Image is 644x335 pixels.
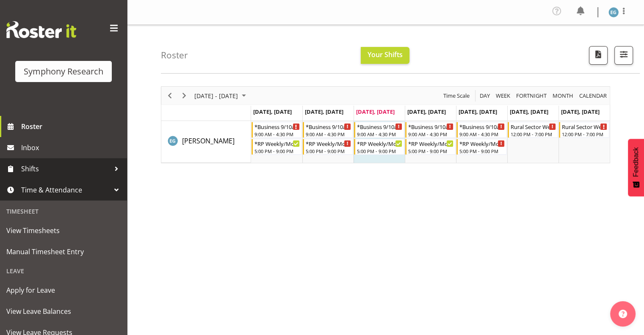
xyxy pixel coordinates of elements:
span: View Timesheets [6,224,121,237]
button: Feedback - Show survey [628,139,644,196]
img: evelyn-gray1866.jpg [608,7,619,17]
span: [DATE], [DATE] [561,108,600,115]
button: Timeline Day [478,91,492,101]
div: 5:00 PM - 9:00 PM [408,148,453,154]
a: [PERSON_NAME] [182,136,235,146]
div: *Business 9/10am ~ 4:30pm [357,122,402,131]
span: Manual Timesheet Entry [6,245,121,258]
div: 9:00 AM - 4:30 PM [306,131,351,137]
div: Evelyn Gray"s event - *RP Weekly/Monthly Tracks Begin From Tuesday, September 9, 2025 at 5:00:00 ... [303,139,353,155]
div: Evelyn Gray"s event - *RP Weekly/Monthly Tracks Begin From Friday, September 12, 2025 at 5:00:00 ... [456,139,507,155]
span: [DATE], [DATE] [305,108,343,115]
div: 12:00 PM - 7:00 PM [562,131,607,137]
td: Evelyn Gray resource [161,121,251,163]
div: Previous [163,87,177,104]
span: Feedback [632,147,640,177]
span: [DATE], [DATE] [510,108,548,115]
div: Rural Sector Weekends [511,122,556,131]
div: Timesheet [2,203,125,220]
div: *RP Weekly/Monthly Tracks [357,139,402,148]
span: calendar [578,91,608,101]
button: Fortnight [515,91,548,101]
div: Evelyn Gray"s event - *Business 9/10am ~ 4:30pm Begin From Tuesday, September 9, 2025 at 9:00:00 ... [303,122,353,138]
button: Download a PDF of the roster according to the set date range. [589,46,608,65]
a: Manual Timesheet Entry [2,241,125,262]
span: Inbox [21,141,123,154]
div: Evelyn Gray"s event - *RP Weekly/Monthly Tracks Begin From Monday, September 8, 2025 at 5:00:00 P... [252,139,302,155]
button: Timeline Month [551,91,575,101]
div: *Business 9/10am ~ 4:30pm [408,122,453,131]
span: Month [552,91,574,101]
div: Evelyn Gray"s event - *RP Weekly/Monthly Tracks Begin From Wednesday, September 10, 2025 at 5:00:... [354,139,404,155]
div: Evelyn Gray"s event - *Business 9/10am ~ 4:30pm Begin From Monday, September 8, 2025 at 9:00:00 A... [252,122,302,138]
span: [DATE], [DATE] [407,108,446,115]
div: *Business 9/10am ~ 4:30pm [459,122,505,131]
div: Symphony Research [24,65,103,78]
div: Evelyn Gray"s event - Rural Sector Weekends Begin From Saturday, September 13, 2025 at 12:00:00 P... [508,122,558,138]
div: 9:00 AM - 4:30 PM [254,131,300,137]
div: *RP Weekly/Monthly Tracks [408,139,453,148]
span: Time & Attendance [21,184,110,196]
span: Time Scale [442,91,470,101]
span: [DATE], [DATE] [459,108,497,115]
a: View Leave Balances [2,301,125,322]
div: *RP Weekly/Monthly Tracks [459,139,505,148]
div: Evelyn Gray"s event - *Business 9/10am ~ 4:30pm Begin From Wednesday, September 10, 2025 at 9:00:... [354,122,404,138]
div: 5:00 PM - 9:00 PM [357,148,402,154]
a: View Timesheets [2,220,125,241]
span: View Leave Balances [6,305,121,318]
span: Apply for Leave [6,284,121,297]
div: Evelyn Gray"s event - *Business 9/10am ~ 4:30pm Begin From Thursday, September 11, 2025 at 9:00:0... [405,122,456,138]
button: Next [179,91,190,101]
span: Week [495,91,511,101]
div: Evelyn Gray"s event - *RP Weekly/Monthly Tracks Begin From Thursday, September 11, 2025 at 5:00:0... [405,139,456,155]
span: Fortnight [515,91,547,101]
button: Filter Shifts [614,46,633,65]
h4: Roster [161,50,188,60]
div: *Business 9/10am ~ 4:30pm [306,122,351,131]
table: Timeline Week of September 10, 2025 [251,121,610,163]
img: Rosterit website logo [6,21,76,38]
div: 9:00 AM - 4:30 PM [408,131,453,137]
div: Evelyn Gray"s event - Rural Sector Weekends Begin From Sunday, September 14, 2025 at 12:00:00 PM ... [559,122,609,138]
a: Apply for Leave [2,280,125,301]
div: 5:00 PM - 9:00 PM [459,148,505,154]
span: [DATE] - [DATE] [193,91,239,101]
div: *RP Weekly/Monthly Tracks [306,139,351,148]
img: help-xxl-2.png [619,310,627,318]
span: Day [479,91,491,101]
button: September 08 - 14, 2025 [193,91,250,101]
div: *RP Weekly/Monthly Tracks [254,139,300,148]
div: *Business 9/10am ~ 4:30pm [254,122,300,131]
div: Timeline Week of September 10, 2025 [161,86,610,163]
div: 12:00 PM - 7:00 PM [511,131,556,137]
button: Your Shifts [361,47,409,64]
span: Shifts [21,162,110,175]
div: Rural Sector Weekends [562,122,607,131]
span: [DATE], [DATE] [253,108,292,115]
span: [PERSON_NAME] [182,136,235,146]
button: Month [578,91,608,101]
button: Timeline Week [495,91,512,101]
button: Time Scale [442,91,471,101]
div: Evelyn Gray"s event - *Business 9/10am ~ 4:30pm Begin From Friday, September 12, 2025 at 9:00:00 ... [456,122,507,138]
span: Roster [21,120,123,133]
div: 9:00 AM - 4:30 PM [459,131,505,137]
div: Leave [2,262,125,280]
button: Previous [164,91,176,101]
span: Your Shifts [368,50,403,59]
span: [DATE], [DATE] [356,108,395,115]
div: 5:00 PM - 9:00 PM [306,148,351,154]
div: 9:00 AM - 4:30 PM [357,131,402,137]
div: Next [177,87,191,104]
div: 5:00 PM - 9:00 PM [254,148,300,154]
